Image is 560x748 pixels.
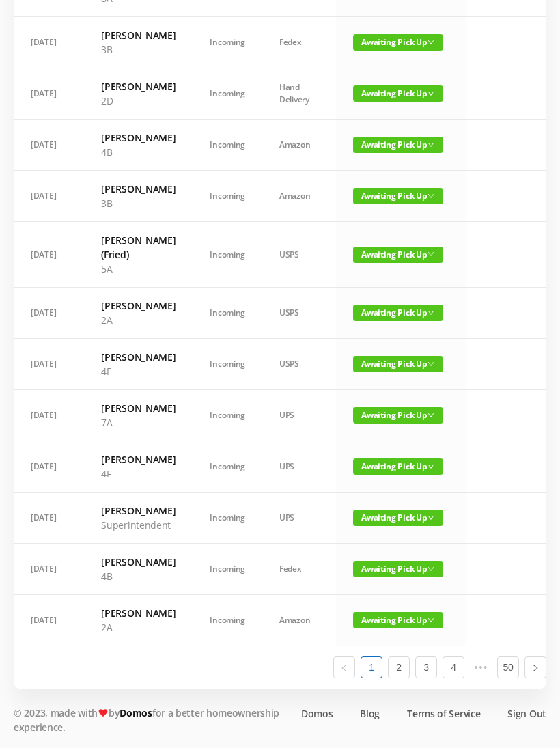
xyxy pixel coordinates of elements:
td: Incoming [193,493,262,544]
span: Awaiting Pick Up [353,407,443,424]
td: Incoming [193,120,262,171]
span: Awaiting Pick Up [353,188,443,204]
li: 3 [415,656,437,678]
h6: [PERSON_NAME] [101,503,176,518]
li: Previous Page [333,656,355,678]
span: Awaiting Pick Up [353,561,443,577]
h6: [PERSON_NAME] (Fried) [101,233,176,262]
td: Fedex [262,544,336,595]
span: Awaiting Pick Up [353,612,443,628]
h6: [PERSON_NAME] [101,79,176,94]
li: 50 [497,656,519,678]
p: 7A [101,415,176,430]
td: Incoming [193,595,262,646]
a: Domos [120,706,152,719]
td: [DATE] [14,17,84,68]
td: Fedex [262,17,336,68]
span: Awaiting Pick Up [353,137,443,153]
td: [DATE] [14,339,84,390]
span: Awaiting Pick Up [353,356,443,372]
td: Incoming [193,544,262,595]
td: Incoming [193,288,262,339]
i: icon: down [428,309,434,316]
h6: [PERSON_NAME] [101,130,176,145]
i: icon: right [531,664,540,672]
p: 3B [101,196,176,210]
td: [DATE] [14,390,84,441]
td: Incoming [193,339,262,390]
td: [DATE] [14,544,84,595]
p: 2D [101,94,176,108]
td: USPS [262,288,336,339]
h6: [PERSON_NAME] [101,299,176,313]
h6: [PERSON_NAME] [101,452,176,467]
td: UPS [262,390,336,441]
td: USPS [262,339,336,390]
a: Blog [360,706,380,721]
i: icon: down [428,566,434,572]
td: Hand Delivery [262,68,336,120]
td: Incoming [193,68,262,120]
i: icon: down [428,617,434,624]
span: Awaiting Pick Up [353,305,443,321]
span: Awaiting Pick Up [353,247,443,263]
td: Amazon [262,595,336,646]
p: 3B [101,42,176,57]
td: USPS [262,222,336,288]
h6: [PERSON_NAME] [101,555,176,569]
td: Amazon [262,171,336,222]
p: 4B [101,145,176,159]
i: icon: down [428,193,434,199]
td: [DATE] [14,68,84,120]
td: [DATE] [14,595,84,646]
span: Awaiting Pick Up [353,510,443,526]
p: © 2023, made with by for a better homeownership experience. [14,706,287,734]
td: UPS [262,493,336,544]
i: icon: down [428,463,434,470]
td: [DATE] [14,171,84,222]
i: icon: down [428,90,434,97]
p: 4B [101,569,176,583]
td: Incoming [193,171,262,222]
td: [DATE] [14,493,84,544]
span: Awaiting Pick Up [353,85,443,102]
a: Terms of Service [407,706,480,721]
p: 4F [101,364,176,378]
i: icon: down [428,514,434,521]
span: Awaiting Pick Up [353,458,443,475]
td: Incoming [193,390,262,441]
td: Incoming [193,441,262,493]
a: 2 [389,657,409,678]
li: 4 [443,656,464,678]
td: Amazon [262,120,336,171]
a: Domos [301,706,333,721]
a: Sign Out [507,706,546,721]
span: ••• [470,656,492,678]
i: icon: down [428,141,434,148]
span: Awaiting Pick Up [353,34,443,51]
td: Incoming [193,17,262,68]
p: 5A [101,262,176,276]
td: Incoming [193,222,262,288]
i: icon: down [428,361,434,368]
td: [DATE] [14,441,84,493]
td: [DATE] [14,222,84,288]
i: icon: left [340,664,348,672]
a: 4 [443,657,464,678]
h6: [PERSON_NAME] [101,606,176,620]
a: 3 [416,657,436,678]
p: 2A [101,313,176,327]
p: 2A [101,620,176,635]
p: 4F [101,467,176,481]
h6: [PERSON_NAME] [101,182,176,196]
td: [DATE] [14,288,84,339]
td: UPS [262,441,336,493]
h6: [PERSON_NAME] [101,28,176,42]
p: Superintendent [101,518,176,532]
i: icon: down [428,412,434,419]
h6: [PERSON_NAME] [101,350,176,364]
a: 1 [361,657,382,678]
h6: [PERSON_NAME] [101,401,176,415]
li: Next 5 Pages [470,656,492,678]
li: 1 [361,656,382,678]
